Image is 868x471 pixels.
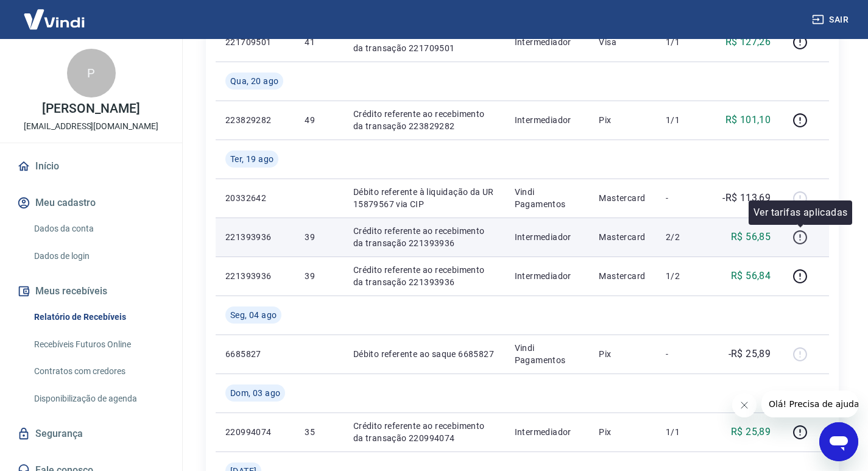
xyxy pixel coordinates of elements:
[722,191,771,205] p: -R$ 113,69
[353,30,495,54] p: Crédito referente ao recebimento da transação 221709501
[67,49,116,97] div: P
[305,36,333,48] p: 41
[515,270,580,282] p: Intermediador
[225,270,285,282] p: 221393936
[515,186,580,210] p: Vindi Pagamentos
[225,348,285,360] p: 6685827
[29,386,168,411] a: Disponibilização de agenda
[15,189,168,216] button: Meu cadastro
[15,420,168,447] a: Segurança
[15,278,168,305] button: Meus recebíveis
[731,230,771,244] p: R$ 56,85
[353,420,495,444] p: Crédito referente ao recebimento da transação 220994074
[599,36,646,48] p: Visa
[599,114,646,126] p: Pix
[24,120,158,133] p: [EMAIL_ADDRESS][DOMAIN_NAME]
[725,35,771,49] p: R$ 127,26
[15,153,168,180] a: Início
[731,269,771,283] p: R$ 56,84
[666,192,702,204] p: -
[666,36,702,48] p: 1/1
[666,270,702,282] p: 1/2
[819,422,858,461] iframe: Botão para abrir a janela de mensagens
[353,264,495,288] p: Crédito referente ao recebimento da transação 221393936
[666,426,702,438] p: 1/1
[729,347,771,361] p: -R$ 25,89
[230,153,273,165] span: Ter, 19 ago
[753,205,847,220] p: Ver tarifas aplicadas
[731,425,771,439] p: R$ 25,89
[666,231,702,243] p: 2/2
[810,9,853,31] button: Sair
[515,426,580,438] p: Intermediador
[230,309,277,321] span: Seg, 04 ago
[29,305,168,330] a: Relatório de Recebíveis
[225,426,285,438] p: 220994074
[599,426,646,438] p: Pix
[353,348,495,360] p: Débito referente ao saque 6685827
[7,9,102,18] span: Olá! Precisa de ajuda?
[353,108,495,132] p: Crédito referente ao recebimento da transação 223829282
[225,231,285,243] p: 221393936
[29,216,168,241] a: Dados da conta
[725,113,771,127] p: R$ 101,10
[515,342,580,366] p: Vindi Pagamentos
[225,36,285,48] p: 221709501
[515,114,580,126] p: Intermediador
[599,231,646,243] p: Mastercard
[353,186,495,210] p: Débito referente à liquidação da UR 15879567 via CIP
[305,114,333,126] p: 49
[29,332,168,357] a: Recebíveis Futuros Online
[230,75,278,87] span: Qua, 20 ago
[599,348,646,360] p: Pix
[353,225,495,249] p: Crédito referente ao recebimento da transação 221393936
[599,192,646,204] p: Mastercard
[599,270,646,282] p: Mastercard
[225,114,285,126] p: 223829282
[29,359,168,384] a: Contratos com credores
[732,393,757,417] iframe: Fechar mensagem
[225,192,285,204] p: 20332642
[42,102,139,115] p: [PERSON_NAME]
[305,426,333,438] p: 35
[15,1,94,38] img: Vindi
[305,270,333,282] p: 39
[29,244,168,269] a: Dados de login
[515,231,580,243] p: Intermediador
[305,231,333,243] p: 39
[515,36,580,48] p: Intermediador
[666,114,702,126] p: 1/1
[230,387,280,399] span: Dom, 03 ago
[666,348,702,360] p: -
[761,391,858,417] iframe: Mensagem da empresa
